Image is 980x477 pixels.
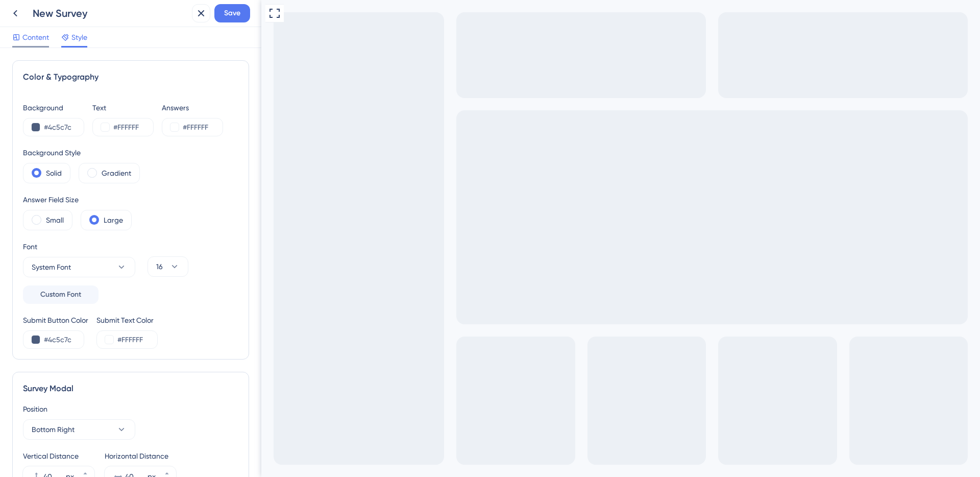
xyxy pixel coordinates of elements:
[148,256,188,277] button: 16
[23,403,238,415] div: Position
[23,450,94,462] div: Vertical Distance
[156,260,163,273] span: 16
[22,31,49,43] span: Content
[53,47,180,69] div: star rating
[53,76,180,85] div: Very Bad
[46,167,62,179] label: Solid
[53,85,180,94] div: Great!
[96,314,158,326] div: Submit Text Color
[129,47,155,69] div: Rate 4 star
[214,4,250,22] button: Save
[12,27,225,39] div: How satisfied are you with our onboarding experience?
[32,261,71,273] span: System Font
[71,31,87,43] span: Style
[23,71,238,83] div: Color & Typography
[40,289,81,301] span: Custom Font
[104,214,123,226] label: Large
[23,383,238,395] div: Survey Modal
[155,47,180,69] div: Rate 5 star
[23,419,135,440] button: Bottom Right
[33,6,188,20] div: New Survey
[158,466,176,476] button: px
[53,47,78,69] div: Rate 1 star
[104,47,129,69] div: Rate 3 star
[23,147,140,159] div: Background Style
[23,241,135,253] div: Font
[105,450,176,462] div: Horizontal Distance
[23,194,132,206] div: Answer Field Size
[78,47,104,69] div: Rate 2 star
[92,102,154,114] div: Text
[23,102,84,114] div: Background
[162,102,223,114] div: Answers
[23,314,88,326] div: Submit Button Color
[102,167,131,179] label: Gradient
[46,214,64,226] label: Small
[23,285,99,304] button: Custom Font
[76,466,94,476] button: px
[102,102,131,113] button: Submit survey
[224,7,240,19] span: Save
[23,257,135,277] button: System Font
[212,8,225,20] div: Close survey
[32,423,75,436] span: Bottom Right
